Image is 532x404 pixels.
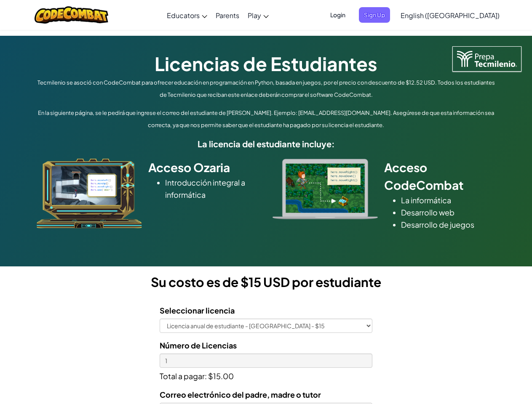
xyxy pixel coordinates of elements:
[452,46,521,72] img: Tecmilenio logo
[401,218,496,231] li: Desarrollo de juegos
[160,304,235,316] label: Seleccionar licencia
[401,206,496,218] li: Desarrollo web
[243,4,273,27] a: Play
[359,7,390,23] button: Sign Up
[35,6,108,24] img: CodeCombat logo
[35,107,498,131] p: En la siguiente página, se le pedirá que ingrese el correo del estudiante de [PERSON_NAME]. Ejemp...
[401,11,500,20] span: English ([GEOGRAPHIC_DATA])
[401,194,496,206] li: La informática
[163,4,211,27] a: Educators
[160,388,321,401] label: Correo electrónico del padre, madre o tutor
[211,4,243,27] a: Parents
[35,77,498,101] p: Tecmilenio se asoció con CodeCombat para ofrecer educación en programación en Python, basada en j...
[35,137,498,150] h5: La licencia del estudiante incluye:
[160,339,237,351] label: Número de Licencias
[35,50,498,77] h1: Licencias de Estudiantes
[384,159,496,194] h2: Acceso CodeCombat
[396,4,504,27] a: English ([GEOGRAPHIC_DATA])
[248,11,261,20] span: Play
[148,159,260,176] h2: Acceso Ozaria
[167,11,200,20] span: Educators
[273,159,378,219] img: type_real_code.png
[37,159,142,229] img: ozaria_acodus.png
[165,176,260,201] li: Introducción integral a informática
[160,368,372,382] p: Total a pagar: $15.00
[325,7,350,23] button: Login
